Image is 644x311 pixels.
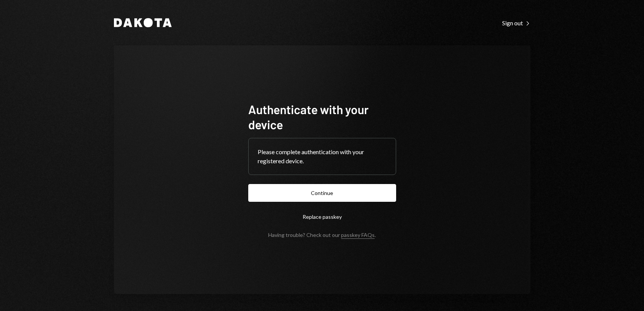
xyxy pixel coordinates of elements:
[248,102,396,132] h1: Authenticate with your device
[502,19,530,27] a: Sign out
[248,208,396,226] button: Replace passkey
[502,19,530,27] div: Sign out
[248,184,396,202] button: Continue
[268,232,376,238] div: Having trouble? Check out our .
[258,147,387,166] div: Please complete authentication with your registered device.
[341,232,375,239] a: passkey FAQs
